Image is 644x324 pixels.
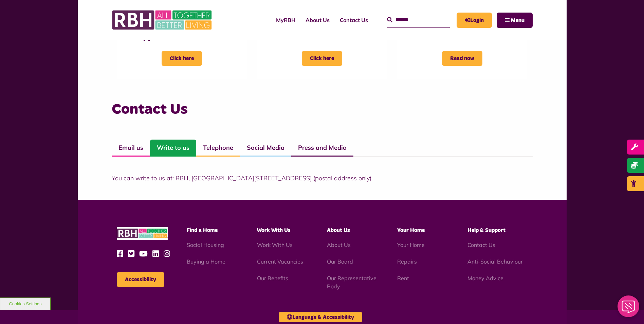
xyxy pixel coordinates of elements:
[117,227,168,240] img: RBH
[162,51,202,66] span: Click here
[117,272,164,287] button: Accessibility
[187,228,218,233] span: Find a Home
[291,140,353,157] a: Press and Media
[467,275,503,282] a: Money Advice
[397,258,417,265] a: Repairs
[302,51,342,66] span: Click here
[187,258,225,265] a: Buying a Home
[467,241,495,248] a: Contact Us
[271,11,300,29] a: MyRBH
[397,241,425,248] a: Your Home
[327,241,351,248] a: About Us
[257,275,288,282] a: Our Benefits
[467,258,523,265] a: Anti-Social Behaviour
[327,228,350,233] span: About Us
[497,13,533,28] button: Navigation
[112,7,214,33] img: RBH
[150,140,196,157] a: Write to us
[613,293,644,324] iframe: Netcall Web Assistant for live chat
[279,312,362,322] button: Language & Accessibility
[112,174,533,183] p: You can write to us at: RBH, [GEOGRAPHIC_DATA][STREET_ADDRESS] (postal address only).
[467,228,505,233] span: Help & Support
[196,140,240,157] a: Telephone
[300,11,335,29] a: About Us
[397,275,409,282] a: Rent
[112,140,150,157] a: Email us
[442,51,482,66] span: Read now
[187,241,224,248] a: Social Housing - open in a new tab
[112,100,533,119] h3: Contact Us
[335,11,373,29] a: Contact Us
[387,13,450,27] input: Search
[511,18,525,23] span: Menu
[257,228,291,233] span: Work With Us
[240,140,291,157] a: Social Media
[457,13,492,28] a: MyRBH
[257,258,303,265] a: Current Vacancies
[327,275,376,290] a: Our Representative Body
[257,241,293,248] a: Work With Us
[327,258,353,265] a: Our Board
[397,228,425,233] span: Your Home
